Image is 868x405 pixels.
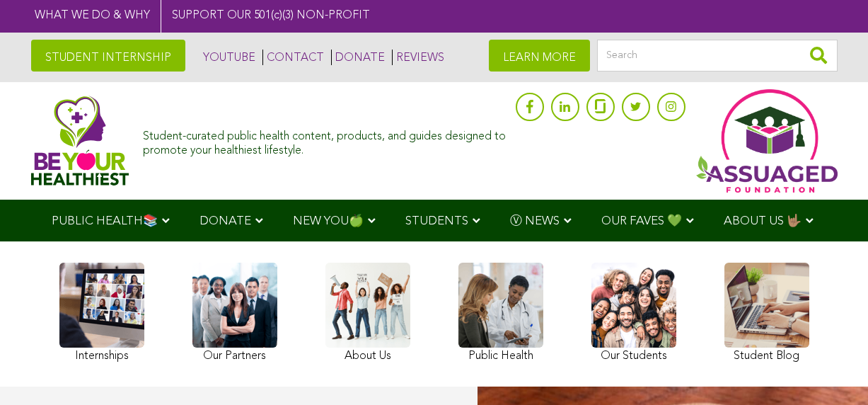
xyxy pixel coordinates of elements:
span: OUR FAVES 💚 [601,215,682,227]
a: REVIEWS [392,50,444,65]
span: DONATE [199,215,251,227]
span: PUBLIC HEALTH📚 [52,215,158,227]
a: YOUTUBE [199,50,255,65]
a: LEARN MORE [489,40,590,72]
span: Ⓥ NEWS [510,215,560,227]
img: glassdoor [595,99,605,113]
input: Search [597,40,838,72]
img: Assuaged [31,96,129,186]
div: Navigation Menu [31,200,838,241]
a: DONATE [331,50,385,65]
a: CONTACT [262,50,324,65]
img: Assuaged App [696,89,838,193]
span: NEW YOU🍏 [293,215,364,227]
span: STUDENTS [405,215,468,227]
iframe: Chat Widget [797,337,868,405]
div: Student-curated public health content, products, and guides designed to promote your healthiest l... [143,123,508,157]
a: STUDENT INTERNSHIP [31,40,185,72]
span: ABOUT US 🤟🏽 [724,215,802,227]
